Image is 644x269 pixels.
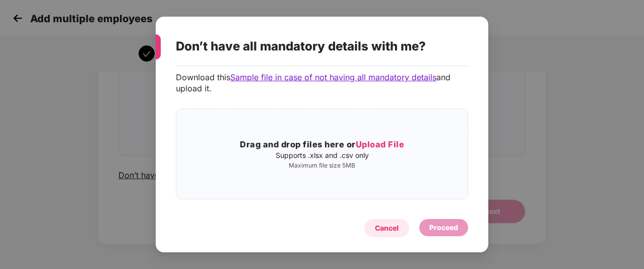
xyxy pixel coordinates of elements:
div: Don’t have all mandatory details with me? [176,27,444,66]
span: Drag and drop files here orUpload FileSupports .xlsx and .csv onlyMaximum file size 5MB [176,109,468,199]
div: Cancel [375,223,399,234]
span: Upload File [356,139,405,149]
p: Maximum file size 5MB [176,162,468,170]
span: Sample file in case of not having all mandatory details [230,72,436,82]
div: Proceed [429,222,458,233]
p: Supports .xlsx and .csv only [176,151,468,159]
h3: Drag and drop files here or [176,138,468,151]
p: Download this and upload it. [176,72,468,94]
